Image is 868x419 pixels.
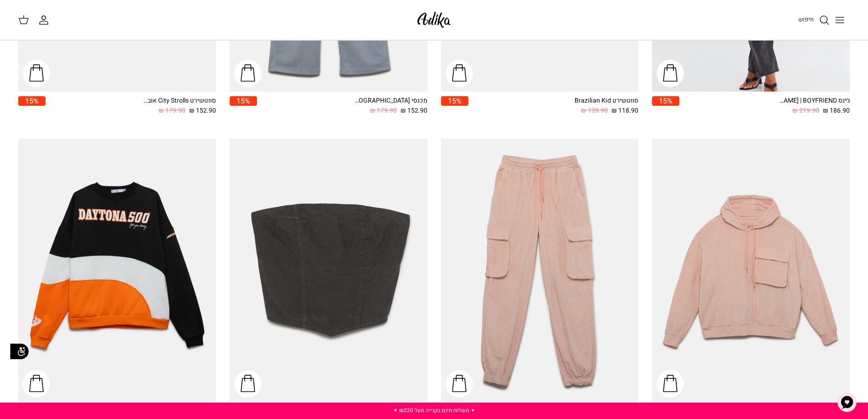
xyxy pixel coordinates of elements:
[652,96,679,106] span: 15%
[370,106,397,116] span: 179.90 ₪
[230,96,257,116] a: 15%
[652,96,679,116] a: 15%
[257,96,427,116] a: מכנסי [GEOGRAPHIC_DATA] 152.90 ₪ 179.90 ₪
[415,9,453,31] img: Adika IL
[143,96,216,106] div: סווטשירט City Strolls אוברסייז
[679,96,850,116] a: ג׳ינס All Or Nothing [PERSON_NAME] | BOYFRIEND 186.90 ₪ 219.90 ₪
[441,139,639,402] a: מכנסי טרנינג Walking On Marshmallow
[798,15,814,24] span: חיפוש
[581,106,608,116] span: 139.90 ₪
[18,96,46,106] span: 15%
[230,139,427,402] a: טופ סטרפלס Nostalgic Feels קורדרוי
[18,96,46,116] a: 15%
[7,339,32,364] img: accessibility_icon02.svg
[833,389,861,416] button: צ'אט
[792,106,819,116] span: 219.90 ₪
[159,106,185,116] span: 179.90 ₪
[611,106,638,116] span: 118.90 ₪
[468,96,639,116] a: סווטשירט Brazilian Kid 118.90 ₪ 139.90 ₪
[441,96,468,116] a: 15%
[46,96,216,116] a: סווטשירט City Strolls אוברסייז 152.90 ₪ 179.90 ₪
[441,96,468,106] span: 15%
[38,15,53,26] a: החשבון שלי
[823,106,850,116] span: 186.90 ₪
[401,106,427,116] span: 152.90 ₪
[777,96,850,106] div: ג׳ינס All Or Nothing [PERSON_NAME] | BOYFRIEND
[393,406,475,414] a: ✦ משלוח חינם בקנייה מעל ₪220 ✦
[830,10,850,30] button: Toggle menu
[18,139,216,402] a: סווטשירט Winning Race אוברסייז
[798,15,830,26] a: חיפוש
[189,106,216,116] span: 152.90 ₪
[652,139,850,402] a: סווטשירט Walking On Marshmallow
[354,96,427,106] div: מכנסי [GEOGRAPHIC_DATA]
[230,96,257,106] span: 15%
[565,96,638,106] div: סווטשירט Brazilian Kid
